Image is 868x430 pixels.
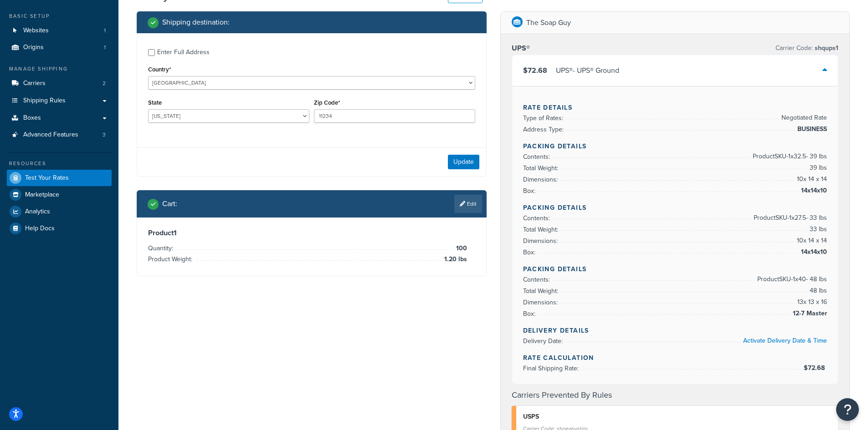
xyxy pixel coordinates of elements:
input: Enter Full Address [148,49,155,56]
span: Marketplace [25,191,59,199]
h4: Packing Details [523,142,827,151]
span: 33 lbs [807,224,827,235]
span: Product SKU-1 x 40 - 48 lbs [755,274,827,285]
span: Advanced Features [23,131,78,139]
span: Contents: [523,275,552,284]
span: Product SKU-1 x 32.5 - 39 lbs [750,151,827,162]
span: Product Weight: [148,254,195,264]
span: 10 x 14 x 14 [795,235,827,246]
div: Enter Full Address [157,46,210,59]
span: 14x14x10 [799,247,827,258]
span: Dimensions: [523,175,560,184]
span: Websites [23,27,49,35]
span: Total Weight: [523,225,560,234]
span: 14x14x10 [799,185,827,196]
span: Negotiated Rate [779,112,827,123]
span: 39 lbs [807,162,827,173]
span: Box: [523,309,538,319]
span: Delivery Date: [523,336,565,346]
a: Help Docs [7,220,112,237]
span: Total Weight: [523,163,560,173]
label: Zip Code* [314,99,340,106]
span: 10 x 14 x 14 [795,174,827,185]
a: Carriers2 [7,75,112,92]
a: Origins1 [7,39,112,56]
span: 2 [103,80,106,87]
span: Boxes [23,114,41,122]
span: 100 [454,243,467,254]
span: Dimensions: [523,298,560,307]
li: Carriers [7,75,112,92]
span: 1.20 lbs [442,254,467,265]
a: Websites1 [7,22,112,39]
h4: Delivery Details [523,326,827,335]
span: 13 x 13 x 16 [795,297,827,308]
span: Box: [523,248,538,257]
button: Update [448,155,479,169]
span: Dimensions: [523,236,560,246]
span: $72.68 [804,363,827,373]
span: $72.68 [523,65,547,76]
a: Shipping Rules [7,92,112,109]
h4: Packing Details [523,264,827,274]
li: Websites [7,22,112,39]
span: Contents: [523,213,552,223]
h4: Packing Details [523,203,827,212]
h4: Rate Calculation [523,353,827,363]
a: Advanced Features3 [7,126,112,143]
span: shqups1 [813,43,838,53]
span: Carriers [23,80,46,87]
span: Help Docs [25,225,55,233]
h2: Cart : [162,200,177,208]
div: USPS [523,410,832,423]
span: Contents: [523,152,552,162]
a: Test Your Rates [7,170,112,186]
a: Boxes [7,110,112,126]
a: Analytics [7,203,112,220]
label: State [148,99,162,106]
span: Product SKU-1 x 27.5 - 33 lbs [751,212,827,223]
span: Final Shipping Rate: [523,364,581,373]
span: Test Your Rates [25,174,69,182]
a: Edit [454,195,482,213]
span: Address Type: [523,125,566,134]
label: Country* [148,66,171,73]
span: Shipping Rules [23,97,66,105]
div: Manage Shipping [7,65,112,73]
li: Origins [7,39,112,56]
div: Resources [7,160,112,167]
h4: Carriers Prevented By Rules [512,389,839,401]
p: The Soap Guy [526,16,571,29]
span: 12-7 Master [791,308,827,319]
span: 48 lbs [807,285,827,296]
span: Type of Rates: [523,113,565,123]
span: Box: [523,186,538,196]
p: Carrier Code: [776,42,838,55]
h2: Shipping destination : [162,18,230,26]
div: UPS® - UPS® Ground [556,64,619,77]
span: 3 [103,131,106,139]
h3: UPS® [512,44,530,53]
a: Marketplace [7,187,112,203]
span: 1 [104,44,106,51]
span: Analytics [25,208,50,216]
span: BUSINESS [795,124,827,135]
span: Quantity: [148,243,175,253]
button: Open Resource Center [836,398,859,421]
div: Basic Setup [7,12,112,20]
li: Advanced Features [7,126,112,143]
span: Total Weight: [523,286,560,296]
span: Origins [23,44,44,51]
h3: Product 1 [148,228,475,238]
a: Activate Delivery Date & Time [743,336,827,345]
h4: Rate Details [523,103,827,112]
span: 1 [104,27,106,35]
